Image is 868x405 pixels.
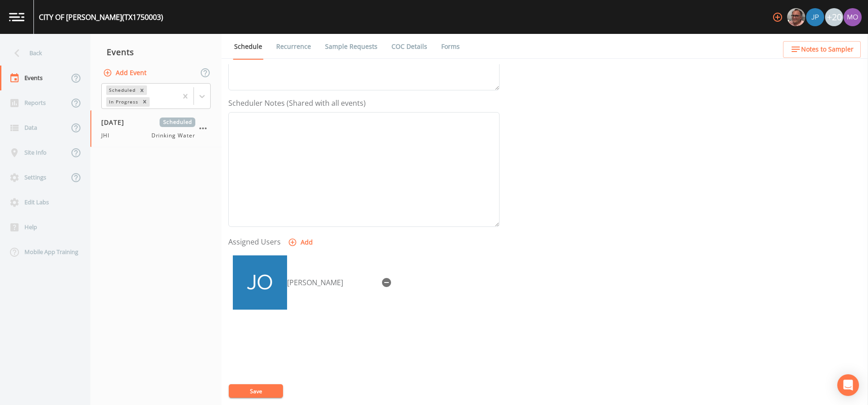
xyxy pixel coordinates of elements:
[229,384,283,398] button: Save
[440,34,461,59] a: Forms
[160,118,195,127] span: Scheduled
[137,85,147,95] div: Remove Scheduled
[101,65,150,81] button: Add Event
[287,277,377,288] div: [PERSON_NAME]
[783,41,861,58] button: Notes to Sampler
[806,8,825,26] div: Joshua gere Paul
[286,234,316,251] button: Add
[275,34,312,59] a: Recurrence
[228,98,366,108] label: Scheduler Notes (Shared with all events)
[106,85,137,95] div: Scheduled
[837,374,859,396] div: Open Intercom Messenger
[233,255,287,310] img: f72f2d03a6d95d3977519a4d0d97024f
[106,97,140,107] div: In Progress
[228,236,281,247] label: Assigned Users
[151,132,195,140] span: Drinking Water
[101,132,115,140] span: JHI
[39,12,163,23] div: CITY OF [PERSON_NAME] (TX1750003)
[9,13,24,21] img: logo
[101,118,131,127] span: [DATE]
[801,44,854,55] span: Notes to Sampler
[233,34,264,60] a: Schedule
[787,8,806,26] div: Mike Franklin
[90,41,222,63] div: Events
[140,97,150,107] div: Remove In Progress
[844,8,862,26] img: 4e251478aba98ce068fb7eae8f78b90c
[90,110,222,147] a: [DATE]ScheduledJHIDrinking Water
[787,8,805,26] img: e2d790fa78825a4bb76dcb6ab311d44c
[390,34,429,59] a: COC Details
[825,8,843,26] div: +20
[324,34,379,59] a: Sample Requests
[806,8,824,26] img: 41241ef155101aa6d92a04480b0d0000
